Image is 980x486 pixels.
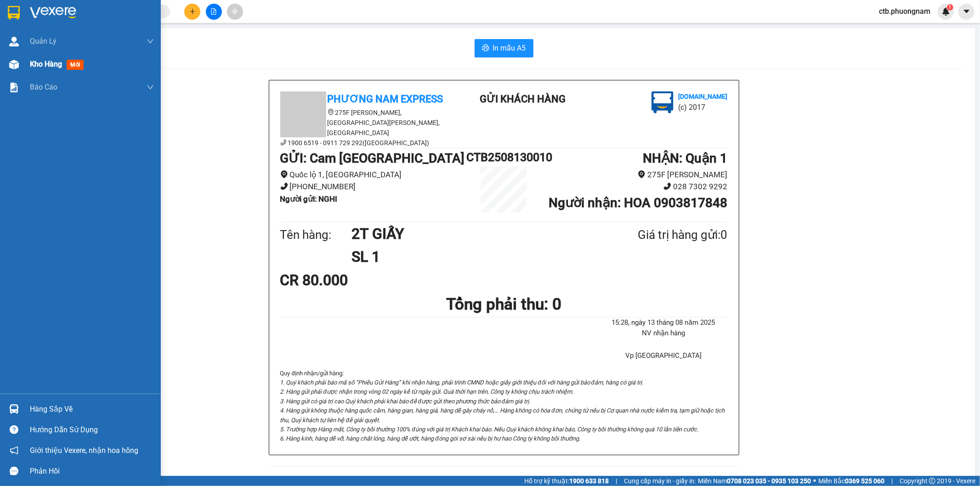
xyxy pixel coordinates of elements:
[524,476,609,486] span: Hỗ trợ kỹ thuật:
[678,93,727,100] b: [DOMAIN_NAME]
[30,445,138,456] span: Giới thiệu Vexere, nhận hoa hồng
[30,423,154,437] div: Hướng dẫn sử dụng
[77,44,126,55] li: (c) 2017
[947,4,953,11] sup: 1
[100,11,122,34] img: logo.jpg
[147,84,154,91] span: down
[845,477,884,485] strong: 0369 525 060
[280,269,428,292] div: CR 80.000
[616,476,617,486] span: |
[593,226,727,244] div: Giá trị hàng gửi: 0
[818,476,884,486] span: Miền Bắc
[963,7,971,16] span: caret-down
[9,60,19,69] img: warehouse-icon
[232,8,238,15] span: aim
[480,93,566,105] b: Gửi khách hàng
[77,35,126,42] b: [DOMAIN_NAME]
[10,446,18,455] span: notification
[599,328,727,339] li: NV nhận hàng
[206,4,222,20] button: file-add
[9,404,19,414] img: warehouse-icon
[30,464,154,478] div: Phản hồi
[210,8,217,15] span: file-add
[328,93,443,105] b: Phương Nam Express
[189,8,196,15] span: plus
[727,477,811,485] strong: 0708 023 035 - 0935 103 250
[813,479,816,483] span: ⚪️
[599,317,727,328] li: 15:28, ngày 13 tháng 08 năm 2025
[227,4,243,20] button: aim
[280,435,580,442] i: 6. Hàng kính, hàng dễ vỡ, hàng chất lỏng, hàng dễ ướt, hàng đóng gói sơ sài nếu bị hư hao Công ty...
[67,60,84,70] span: mới
[663,182,671,190] span: phone
[280,107,446,138] li: 275F [PERSON_NAME], [GEOGRAPHIC_DATA][PERSON_NAME], [GEOGRAPHIC_DATA]
[30,81,57,93] span: Báo cáo
[8,6,20,20] img: logo-vxr
[280,138,446,148] li: 1900 6519 - 0911 729 292([GEOGRAPHIC_DATA])
[10,467,18,475] span: message
[30,402,154,416] div: Hàng sắp về
[280,226,352,244] div: Tên hàng:
[466,148,541,166] h1: CTB2508130010
[280,379,643,386] i: 1. Quý khách phải báo mã số “Phiếu Gửi Hàng” khi nhận hàng, phải trình CMND hoặc giấy giới thiệu ...
[929,478,935,484] span: copyright
[328,109,334,115] span: environment
[948,4,952,11] span: 1
[280,398,531,405] i: 3. Hàng gửi có giá trị cao Quý khách phải khai báo để được gửi theo phương thức bảo đảm giá trị.
[280,369,728,444] div: Quy định nhận/gửi hàng :
[475,39,533,57] button: printerIn mẫu A5
[599,350,727,362] li: Vp [GEOGRAPHIC_DATA]
[280,426,699,433] i: 5. Trường hợp Hàng mất, Công ty bồi thường 100% đúng với giá trị Khách khai báo. Nếu Quý khách kh...
[147,38,154,45] span: down
[638,170,646,178] span: environment
[9,37,19,46] img: warehouse-icon
[10,425,18,434] span: question-circle
[541,181,728,193] li: 028 7302 9292
[872,6,938,17] span: ctb.phuongnam
[569,477,609,485] strong: 1900 633 818
[549,195,727,210] b: Người nhận : HOA 0903817848
[678,102,727,113] li: (c) 2017
[184,4,200,20] button: plus
[30,60,62,68] span: Kho hàng
[351,222,593,245] h1: 2T GIẤY
[280,194,338,203] b: Người gửi : NGHI
[9,83,19,92] img: solution-icon
[11,59,51,119] b: Phương Nam Express
[643,151,727,166] b: NHẬN : Quận 1
[280,388,573,395] i: 2. Hàng gửi phải được nhận trong vòng 02 ngày kể từ ngày gửi. Quá thời hạn trên, Công ty không ch...
[280,292,728,317] h1: Tổng phải thu: 0
[57,13,91,57] b: Gửi khách hàng
[624,476,696,486] span: Cung cấp máy in - giấy in:
[942,7,950,16] img: icon-new-feature
[280,181,467,193] li: [PHONE_NUMBER]
[482,44,489,53] span: printer
[280,170,288,178] span: environment
[493,42,526,54] span: In mẫu A5
[280,182,288,190] span: phone
[958,4,974,20] button: caret-down
[891,476,893,486] span: |
[541,169,728,181] li: 275F [PERSON_NAME]
[351,245,593,268] h1: SL 1
[651,91,674,113] img: logo.jpg
[698,476,811,486] span: Miền Nam
[280,151,465,166] b: GỬI : Cam [GEOGRAPHIC_DATA]
[280,407,725,423] i: 4. Hàng gửi không thuộc hàng quốc cấm, hàng gian, hàng giả, hàng dễ gây cháy nổ,… Hàng không có h...
[280,169,467,181] li: Quốc lộ 1, [GEOGRAPHIC_DATA]
[280,139,287,146] span: phone
[30,35,57,47] span: Quản Lý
